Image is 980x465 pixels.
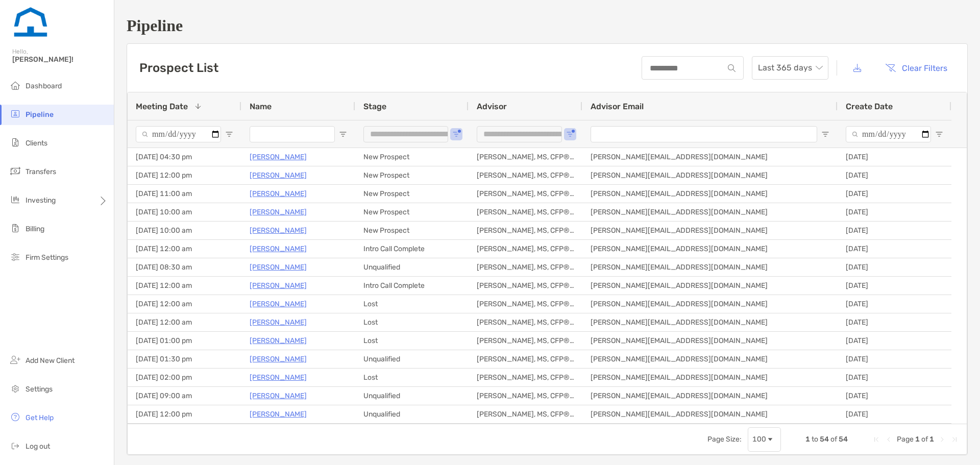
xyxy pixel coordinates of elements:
[355,369,469,386] div: Lost
[452,130,460,138] button: Open Filter Menu
[355,350,469,368] div: Unqualified
[838,240,951,258] div: [DATE]
[469,405,582,423] div: [PERSON_NAME], MS, CFP®, CFA®, AFC®
[935,130,943,138] button: Open Filter Menu
[885,435,893,444] div: Previous Page
[846,102,893,111] span: Create Date
[950,435,959,444] div: Last Page
[26,167,56,176] span: Transfers
[469,148,582,166] div: [PERSON_NAME], MS, CFP®, CFA®, AFC®
[355,405,469,423] div: Unqualified
[250,224,307,237] a: [PERSON_NAME]
[838,350,951,368] div: [DATE]
[591,126,817,142] input: Advisor Email Filter Input
[250,279,307,292] a: [PERSON_NAME]
[582,295,838,313] div: [PERSON_NAME][EMAIL_ADDRESS][DOMAIN_NAME]
[838,313,951,331] div: [DATE]
[355,203,469,221] div: New Prospect
[469,240,582,258] div: [PERSON_NAME], MS, CFP®, CFA®, AFC®
[250,353,307,365] a: [PERSON_NAME]
[9,79,21,91] img: dashboard icon
[9,251,21,263] img: firm-settings icon
[355,148,469,166] div: New Prospect
[128,277,241,295] div: [DATE] 12:00 am
[9,222,21,234] img: billing icon
[26,442,50,451] span: Log out
[872,435,880,444] div: First Page
[469,166,582,184] div: [PERSON_NAME], MS, CFP®, CFA®, AFC®
[128,350,241,368] div: [DATE] 01:30 pm
[9,193,21,206] img: investing icon
[250,126,335,142] input: Name Filter Input
[250,169,307,182] p: [PERSON_NAME]
[9,354,21,366] img: add_new_client icon
[355,240,469,258] div: Intro Call Complete
[469,369,582,386] div: [PERSON_NAME], MS, CFP®, CFA®, AFC®
[915,435,920,444] span: 1
[838,203,951,221] div: [DATE]
[469,332,582,350] div: [PERSON_NAME], MS, CFP®, CFA®, AFC®
[250,187,307,200] p: [PERSON_NAME]
[469,387,582,405] div: [PERSON_NAME], MS, CFP®, CFA®, AFC®
[250,389,307,402] a: [PERSON_NAME]
[9,165,21,177] img: transfers icon
[128,166,241,184] div: [DATE] 12:00 pm
[838,148,951,166] div: [DATE]
[355,277,469,295] div: Intro Call Complete
[339,130,347,138] button: Open Filter Menu
[128,203,241,221] div: [DATE] 10:00 am
[136,102,188,111] span: Meeting Date
[363,102,386,111] span: Stage
[355,332,469,350] div: Lost
[707,435,742,444] div: Page Size:
[820,435,829,444] span: 54
[250,371,307,384] a: [PERSON_NAME]
[250,408,307,421] p: [PERSON_NAME]
[582,148,838,166] div: [PERSON_NAME][EMAIL_ADDRESS][DOMAIN_NAME]
[838,166,951,184] div: [DATE]
[838,332,951,350] div: [DATE]
[355,313,469,331] div: Lost
[582,222,838,239] div: [PERSON_NAME][EMAIL_ADDRESS][DOMAIN_NAME]
[26,139,47,148] span: Clients
[26,110,54,119] span: Pipeline
[469,203,582,221] div: [PERSON_NAME], MS, CFP®, CFA®, AFC®
[838,222,951,239] div: [DATE]
[26,385,53,394] span: Settings
[250,151,307,163] a: [PERSON_NAME]
[250,261,307,274] a: [PERSON_NAME]
[582,332,838,350] div: [PERSON_NAME][EMAIL_ADDRESS][DOMAIN_NAME]
[139,61,218,75] h3: Prospect List
[582,166,838,184] div: [PERSON_NAME][EMAIL_ADDRESS][DOMAIN_NAME]
[9,136,21,149] img: clients icon
[582,203,838,221] div: [PERSON_NAME][EMAIL_ADDRESS][DOMAIN_NAME]
[136,126,221,142] input: Meeting Date Filter Input
[128,148,241,166] div: [DATE] 04:30 pm
[26,356,75,365] span: Add New Client
[748,427,781,452] div: Page Size
[355,185,469,203] div: New Prospect
[9,411,21,423] img: get-help icon
[9,108,21,120] img: pipeline icon
[12,4,49,41] img: Zoe Logo
[582,258,838,276] div: [PERSON_NAME][EMAIL_ADDRESS][DOMAIN_NAME]
[921,435,928,444] span: of
[838,369,951,386] div: [DATE]
[355,166,469,184] div: New Prospect
[225,130,233,138] button: Open Filter Menu
[250,206,307,218] a: [PERSON_NAME]
[128,185,241,203] div: [DATE] 11:00 am
[128,369,241,386] div: [DATE] 02:00 pm
[128,295,241,313] div: [DATE] 12:00 am
[752,435,766,444] div: 100
[128,313,241,331] div: [DATE] 12:00 am
[250,242,307,255] a: [PERSON_NAME]
[469,222,582,239] div: [PERSON_NAME], MS, CFP®, CFA®, AFC®
[250,316,307,329] a: [PERSON_NAME]
[12,55,108,64] span: [PERSON_NAME]!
